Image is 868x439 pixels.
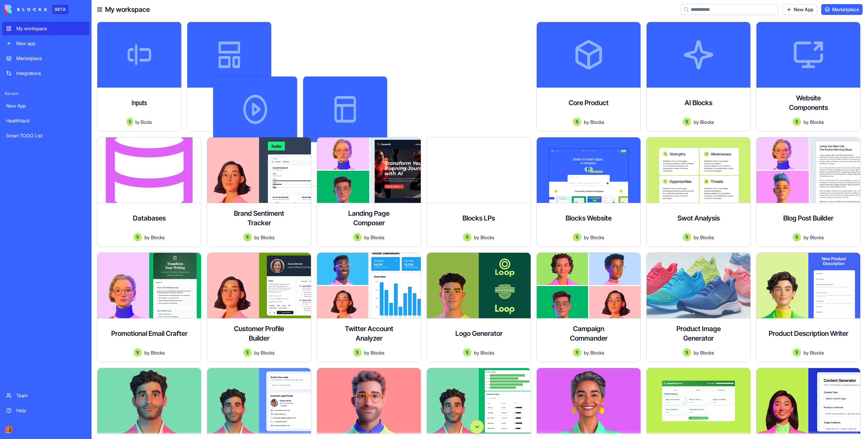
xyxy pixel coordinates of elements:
[2,389,90,402] a: Team
[561,324,616,343] h4: Campaign Commander
[371,234,384,241] span: Blocks
[694,118,699,126] span: by
[135,118,139,126] span: by
[646,22,751,132] a: AI BlocksAvatarbyBlocks
[144,349,150,356] span: by
[590,349,604,356] span: Blocks
[353,233,361,241] img: Avatar
[342,324,396,343] h4: Twitter Account Analyzer
[254,234,259,241] span: by
[105,5,150,14] h4: My workspace
[232,209,286,228] h4: Brand Sentiment Tracker
[364,234,369,241] span: by
[694,234,699,241] span: by
[97,252,201,362] a: Promotional Email CrafterAvatarbyBlocks
[134,348,142,357] img: Avatar
[783,213,833,223] h4: Blog Post Builder
[371,349,384,356] span: Blocks
[781,93,835,112] h4: Website Components
[685,98,712,108] h4: AI Blocks
[2,22,90,35] a: My workspace
[536,252,641,362] a: Campaign CommanderAvatarbyBlocks
[6,132,85,139] div: Smart TODO List
[573,233,581,241] img: Avatar
[317,22,421,132] a: MediaAvatarbyBlocks
[141,118,152,126] span: Blocks
[646,252,751,362] a: Product Image GeneratorAvatarbyBlocks
[232,324,286,343] h4: Customer Profile Builder
[756,252,861,362] a: Product Description WriterAvatarbyBlocks
[151,349,165,356] span: Blocks
[97,22,201,132] a: InputsAvatarbyBlocks
[16,55,85,62] div: Marketplace
[474,234,479,241] span: by
[783,4,817,15] a: New App
[769,329,848,338] h4: Product Description Writer
[480,234,494,241] span: Blocks
[474,349,479,356] span: by
[2,66,90,80] a: Integrations
[462,213,495,223] h4: Blocks LPs
[16,392,85,399] div: Team
[804,349,809,356] span: by
[455,329,502,338] h4: Logo Generator
[207,22,311,132] a: Data displayAvatarbyBlocks
[793,118,801,126] img: Avatar
[569,98,609,108] h4: Core Product
[793,348,801,357] img: Avatar
[584,118,589,126] span: by
[353,348,361,357] img: Avatar
[756,22,861,132] a: Website ComponentsAvatarbyBlocks
[470,420,484,434] button: Scroll to bottom
[700,234,714,241] span: Blocks
[342,209,396,228] h4: Landing Page Composer
[16,407,85,414] div: Help
[427,137,531,247] a: Blocks LPsAvatarbyBlocks
[536,22,641,132] a: Core ProductAvatarbyBlocks
[111,329,188,338] h4: Promotional Email Crafter
[590,234,604,241] span: Blocks
[536,137,641,247] a: Blocks WebsiteAvatarbyBlocks
[364,349,369,356] span: by
[810,234,824,241] span: Blocks
[2,114,90,128] a: HealthVault
[700,118,714,126] span: Blocks
[810,118,824,126] span: Blocks
[6,117,85,124] div: HealthVault
[793,233,801,241] img: Avatar
[317,252,421,362] a: Twitter Account AnalyzerAvatarbyBlocks
[671,324,726,343] h4: Product Image Generator
[6,102,85,109] div: New App
[810,349,824,356] span: Blocks
[261,349,275,356] span: Blocks
[694,349,699,356] span: by
[584,349,589,356] span: by
[427,252,531,362] a: Logo GeneratorAvatarbyBlocks
[16,70,85,77] div: Integrations
[573,348,581,357] img: Avatar
[16,25,85,32] div: My workspace
[5,5,68,14] a: BETA
[207,137,311,247] a: Brand Sentiment TrackerAvatarbyBlocks
[317,137,421,247] a: Landing Page ComposerAvatarbyBlocks
[804,234,809,241] span: by
[584,234,589,241] span: by
[2,91,90,96] span: Recent
[134,233,142,241] img: Avatar
[683,118,691,126] img: Avatar
[254,349,259,356] span: by
[16,40,85,47] div: New app
[144,234,150,241] span: by
[590,118,604,126] span: Blocks
[5,5,47,14] img: logo
[700,349,714,356] span: Blocks
[207,252,311,362] a: Customer Profile BuilderAvatarbyBlocks
[683,233,691,241] img: Avatar
[132,98,147,108] h4: Inputs
[804,118,809,126] span: by
[677,213,720,223] h4: Swot Analysis
[573,118,581,126] img: Avatar
[97,137,201,247] a: DatabasesAvatarbyBlocks
[5,425,13,434] img: Marina_gj5dtt.jpg
[683,348,691,357] img: Avatar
